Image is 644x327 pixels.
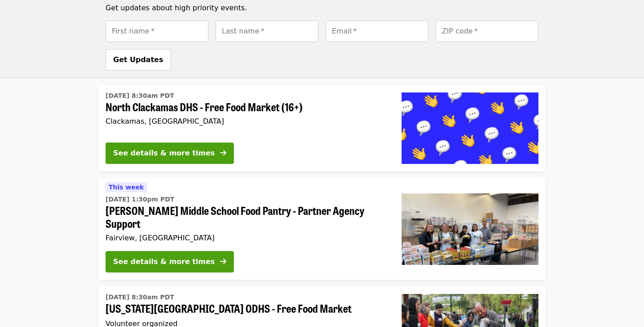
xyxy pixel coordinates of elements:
div: See details & more times [113,256,215,267]
div: Clackamas, [GEOGRAPHIC_DATA] [106,117,387,126]
time: [DATE] 8:30am PDT [106,293,174,302]
input: [object Object] [436,21,538,42]
div: Fairview, [GEOGRAPHIC_DATA] [106,234,387,242]
div: See details & more times [113,148,215,159]
button: See details & more times [106,143,234,164]
img: North Clackamas DHS - Free Food Market (16+) organized by Oregon Food Bank [402,92,538,164]
button: See details & more times [106,251,234,272]
time: [DATE] 8:30am PDT [106,91,174,101]
span: Get Updates [113,55,163,64]
i: arrow-right icon [220,257,226,266]
span: Get updates about high priority events. [106,4,247,12]
i: arrow-right icon [220,149,226,157]
span: This week [109,184,144,191]
span: North Clackamas DHS - Free Food Market (16+) [106,101,387,113]
time: [DATE] 1:30pm PDT [106,195,174,204]
input: [object Object] [216,21,318,42]
input: [object Object] [106,21,208,42]
span: [PERSON_NAME] Middle School Food Pantry - Partner Agency Support [106,204,387,230]
span: [US_STATE][GEOGRAPHIC_DATA] ODHS - Free Food Market [106,302,380,315]
button: Get Updates [106,49,171,71]
img: Reynolds Middle School Food Pantry - Partner Agency Support organized by Oregon Food Bank [402,193,538,265]
input: [object Object] [326,21,428,42]
a: See details for "Reynolds Middle School Food Pantry - Partner Agency Support" [98,178,546,280]
a: See details for "North Clackamas DHS - Free Food Market (16+)" [98,85,546,171]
